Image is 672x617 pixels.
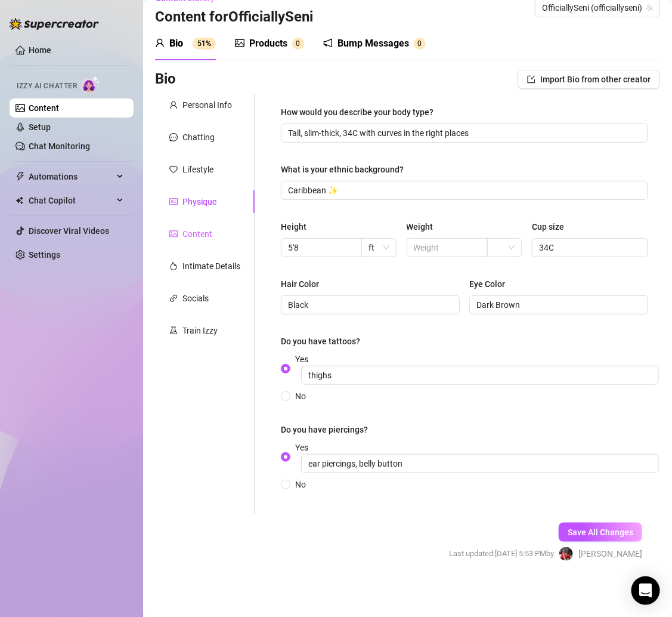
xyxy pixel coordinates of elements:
span: Last updated: [DATE] 5:53 PM by [449,548,554,560]
div: Do you have tattoos? [281,335,360,348]
span: user [169,101,178,109]
h3: Content for OfficiallySeni [155,8,313,27]
span: Import Bio from other creator [540,75,651,84]
div: Hair Color [281,277,319,291]
span: team [646,4,654,11]
span: ft [368,239,389,257]
input: How would you describe your body type? [288,127,639,140]
button: Import Bio from other creator [518,70,660,89]
span: [PERSON_NAME] [578,547,642,560]
span: Save All Changes [568,527,633,537]
label: Cup size [532,220,572,233]
a: Content [29,103,59,113]
label: How would you describe your body type? [281,106,442,119]
span: thunderbolt [16,172,25,181]
span: experiment [169,326,178,335]
span: heart [169,165,178,174]
a: Chat Monitoring [29,141,90,151]
div: Weight [407,220,433,233]
span: No [290,390,311,403]
h3: Bio [155,70,176,89]
div: Content [182,227,212,240]
span: idcard [169,198,178,206]
img: Clarice Solis [559,547,573,561]
label: Do you have tattoos? [281,335,368,348]
div: Bio [169,36,183,51]
input: Yes [301,366,659,385]
span: link [169,294,178,303]
div: Products [249,36,287,51]
a: Home [29,45,51,55]
div: Intimate Details [182,260,240,273]
img: logo-BBDzfeDw.svg [10,18,99,30]
sup: 0 [292,38,304,50]
label: Hair Color [281,277,327,291]
div: How would you describe your body type? [281,106,433,119]
div: Train Izzy [182,324,218,337]
span: picture [169,230,178,238]
span: user [155,38,165,48]
input: Height [288,241,352,254]
sup: 51% [193,38,216,50]
span: message [169,133,178,141]
span: Yes [290,441,664,473]
span: Automations [29,167,113,186]
div: Do you have piercings? [281,423,368,436]
a: Settings [29,250,60,260]
input: Yes [301,454,659,473]
div: Physique [182,195,216,208]
div: Bump Messages [337,36,409,51]
label: What is your ethnic background? [281,163,412,176]
label: Do you have piercings? [281,423,376,436]
img: AI Chatter [82,76,100,93]
input: Hair Color [288,298,450,311]
a: Discover Viral Videos [29,226,109,236]
input: Cup size [539,241,639,254]
input: Weight [414,241,478,254]
span: fire [169,262,178,270]
div: Height [281,220,306,233]
span: import [527,75,535,84]
span: notification [323,38,333,48]
div: Cup size [532,220,564,233]
label: Eye Color [469,277,513,291]
span: Chat Copilot [29,191,113,210]
button: Save All Changes [559,523,642,542]
img: Chat Copilot [16,196,23,205]
div: Eye Color [469,277,505,291]
label: Weight [407,220,442,233]
input: What is your ethnic background? [288,184,639,197]
div: What is your ethnic background? [281,163,404,176]
span: No [290,478,311,491]
div: Lifestyle [182,163,213,176]
div: Chatting [182,131,215,144]
div: Open Intercom Messenger [631,576,660,605]
span: picture [235,38,244,48]
a: Setup [29,122,51,132]
input: Eye Color [476,298,639,311]
span: Yes [290,353,664,385]
sup: 0 [414,38,426,50]
label: Height [281,220,315,233]
div: Personal Info [182,98,232,112]
span: Izzy AI Chatter [17,81,77,92]
div: Socials [182,292,209,305]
